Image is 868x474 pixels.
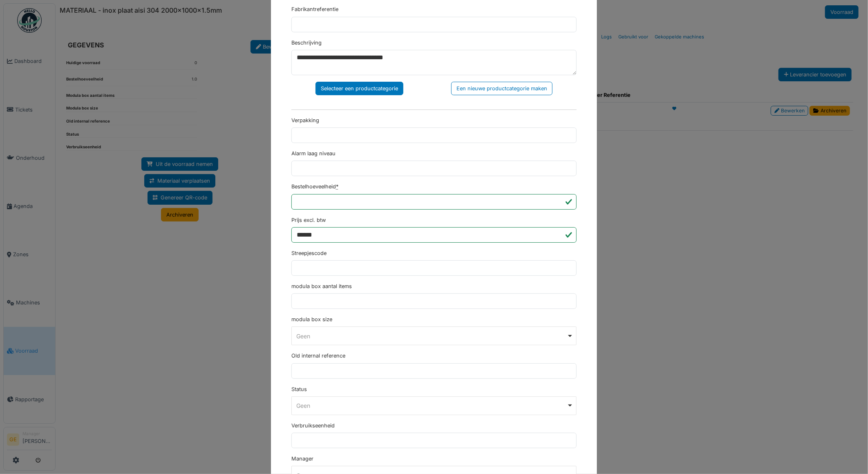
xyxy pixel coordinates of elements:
label: Verpakking [291,116,319,124]
div: Selecteer een productcategorie [315,82,403,95]
label: modula box size [291,315,332,323]
div: Geen [297,332,567,340]
label: modula box aantal items [291,282,352,290]
label: Fabrikantreferentie [291,5,338,13]
label: Old internal reference [291,352,345,360]
label: Beschrijving [291,39,322,47]
label: Bestelhoeveelheid [291,183,338,190]
label: Prijs excl. btw [291,216,326,224]
label: Alarm laag niveau [291,150,336,157]
label: Streepjescode [291,249,327,257]
abbr: Verplicht [336,183,338,190]
label: Manager [291,455,313,463]
label: Verbruikseenheid [291,422,335,429]
div: Een nieuwe productcategorie maken [451,82,553,95]
label: Status [291,385,307,393]
div: Geen [297,401,567,410]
